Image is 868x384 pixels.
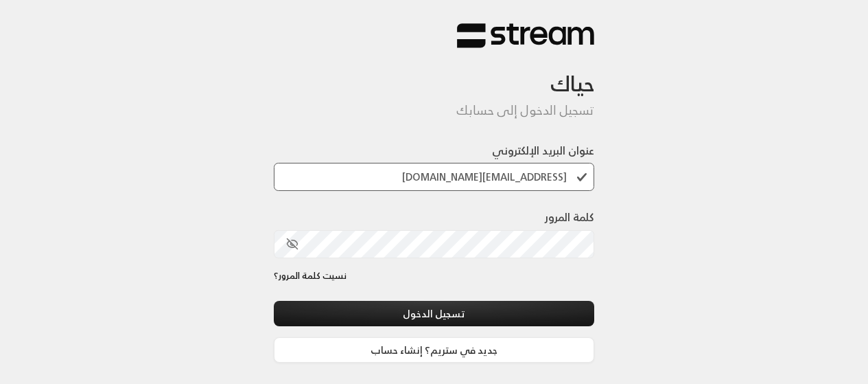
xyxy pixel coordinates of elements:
[274,337,595,363] a: جديد في ستريم؟ إنشاء حساب
[274,49,595,96] h3: حياك
[492,142,594,159] label: عنوان البريد الإلكتروني
[274,103,595,118] h5: تسجيل الدخول إلى حسابك
[274,163,595,191] input: اكتب بريدك الإلكتروني هنا
[457,23,594,49] img: Stream Logo
[274,301,595,326] button: تسجيل الدخول
[274,269,347,283] a: نسيت كلمة المرور؟
[281,232,304,256] button: toggle password visibility
[545,209,594,225] label: كلمة المرور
